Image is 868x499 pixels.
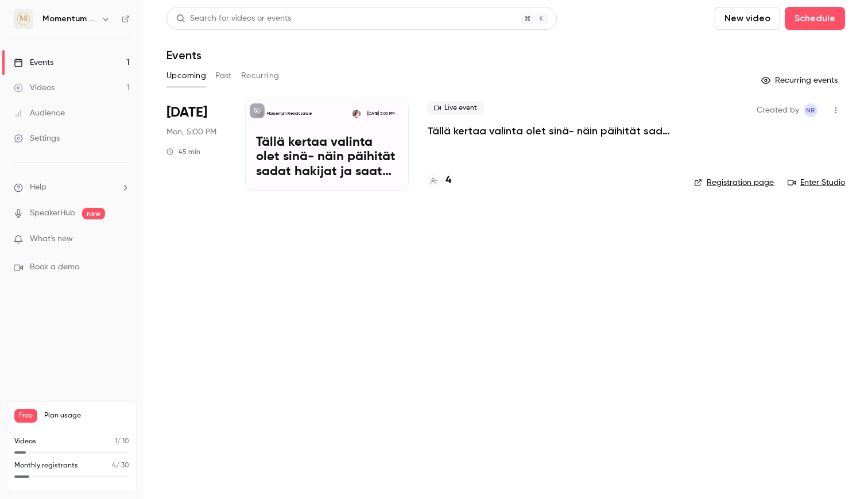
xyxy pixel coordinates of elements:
[166,67,206,85] button: Upcoming
[176,13,291,25] div: Search for videos or events
[166,103,207,122] span: [DATE]
[14,82,55,94] div: Videos
[14,133,60,144] div: Settings
[427,173,451,188] a: 4
[757,103,799,117] span: Created by
[30,233,73,245] span: What's new
[112,462,116,469] span: 4
[115,438,117,445] span: 1
[245,99,409,191] a: Tällä kertaa valinta olet sinä- näin päihität sadat hakijat ja saat kutsun haastatteluun!Momentum...
[715,7,780,30] button: New video
[806,103,815,117] span: NR
[116,234,130,245] iframe: Noticeable Trigger
[112,461,129,471] p: / 30
[804,103,817,117] span: Nina Rostedt
[241,67,280,85] button: Recurring
[756,71,845,90] button: Recurring events
[215,67,232,85] button: Past
[30,181,46,194] span: Help
[14,461,78,471] p: Monthly registrants
[166,48,201,62] h1: Events
[166,99,227,191] div: Sep 22 Mon, 5:00 PM (Europe/Helsinki)
[166,126,216,138] span: Mon, 5:00 PM
[352,110,361,118] img: Nina Rostedt
[42,13,96,25] h6: Momentum Renaissance
[256,136,398,180] p: Tällä kertaa valinta olet sinä- näin päihität sadat hakijat ja saat kutsun haastatteluun!
[14,57,53,68] div: Events
[363,110,397,118] span: [DATE] 5:00 PM
[14,409,37,423] span: Free
[14,107,65,119] div: Audience
[14,10,33,28] img: Momentum Renaissance
[694,177,774,188] a: Registration page
[30,261,79,273] span: Book a demo
[267,111,312,117] p: Momentum Renaissance
[785,7,845,30] button: Schedule
[166,147,200,156] div: 45 min
[427,124,676,138] a: Tällä kertaa valinta olet sinä- näin päihität sadat hakijat ja saat kutsun haastatteluun!
[427,101,484,115] span: Live event
[788,177,845,188] a: Enter Studio
[44,411,129,420] span: Plan usage
[445,173,451,188] h4: 4
[115,436,129,447] p: / 10
[14,436,36,447] p: Videos
[82,208,105,219] span: new
[30,207,75,219] a: SpeakerHub
[14,181,130,194] li: help-dropdown-opener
